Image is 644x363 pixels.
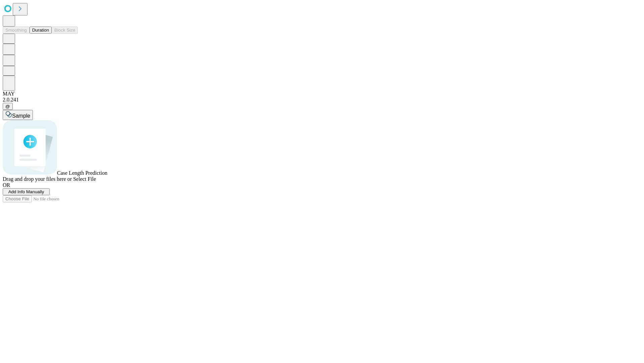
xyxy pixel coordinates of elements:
[3,110,33,120] button: Sample
[3,27,30,34] button: Smoothing
[3,103,13,110] button: @
[8,189,44,194] span: Add Info Manually
[3,182,10,188] span: OR
[3,176,72,182] span: Drag and drop your files here or
[12,113,30,119] span: Sample
[5,104,10,109] span: @
[3,188,50,195] button: Add Info Manually
[3,97,641,103] div: 2.0.241
[73,176,96,182] span: Select File
[30,27,52,34] button: Duration
[52,27,78,34] button: Block Size
[3,91,641,97] div: MAY
[57,170,107,176] span: Case Length Prediction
